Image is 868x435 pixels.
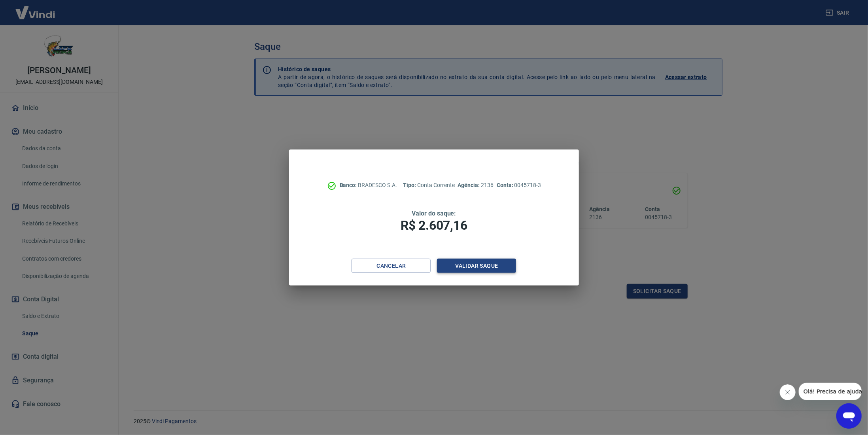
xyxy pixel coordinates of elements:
[836,403,862,429] iframe: Botão para abrir a janela de mensagens
[340,181,397,189] p: BRADESCO S.A.
[5,6,66,12] span: Olá! Precisa de ajuda?
[401,218,467,233] span: R$ 2.607,16
[799,383,862,400] iframe: Mensagem da empresa
[458,181,494,189] p: 2136
[780,384,796,400] iframe: Fechar mensagem
[497,181,541,189] p: 0045718-3
[412,210,456,217] span: Valor do saque:
[403,181,455,189] p: Conta Corrente
[352,259,431,273] button: Cancelar
[458,182,481,188] span: Agência:
[437,259,516,273] button: Validar saque
[403,182,418,188] span: Tipo:
[340,182,358,188] span: Banco:
[497,182,514,188] span: Conta:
